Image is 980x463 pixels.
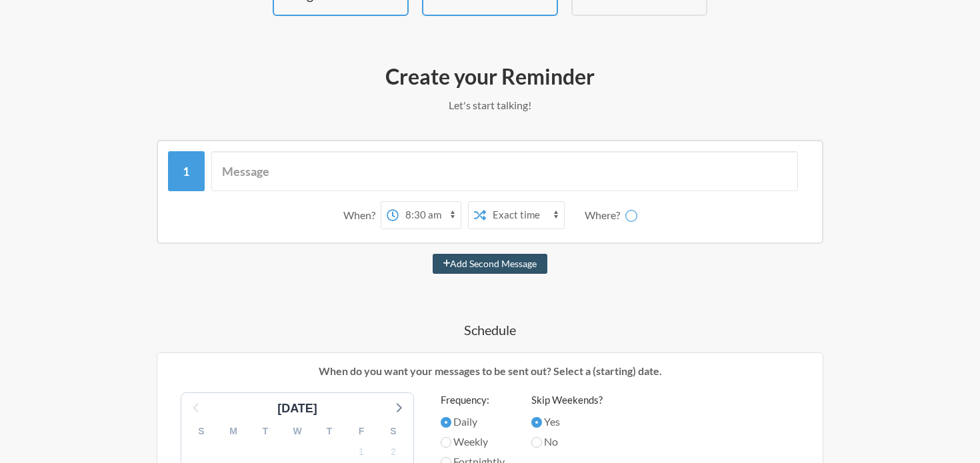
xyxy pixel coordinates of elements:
input: Daily [441,417,451,428]
div: S [185,421,217,442]
span: Tuesday, September 2, 2025 [384,442,403,461]
div: F [345,421,377,442]
h2: Create your Reminder [103,63,877,91]
span: Monday, September 1, 2025 [352,442,371,461]
input: Weekly [441,437,451,448]
input: No [531,437,542,448]
div: M [217,421,249,442]
div: Where? [585,201,625,229]
label: Daily [441,414,505,430]
div: T [249,421,281,442]
label: Skip Weekends? [531,392,603,408]
p: When do you want your messages to be sent out? Select a (starting) date. [167,363,813,379]
div: W [281,421,313,442]
label: No [531,434,603,450]
label: Yes [531,414,603,430]
div: [DATE] [272,400,323,418]
h4: Schedule [103,320,877,339]
label: Weekly [441,434,505,450]
p: Let's start talking! [103,97,877,113]
label: Frequency: [441,392,505,408]
div: S [377,421,409,442]
div: T [313,421,345,442]
input: Yes [531,417,542,428]
div: When? [343,201,381,229]
button: Add Second Message [433,254,548,274]
input: Message [211,151,799,191]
